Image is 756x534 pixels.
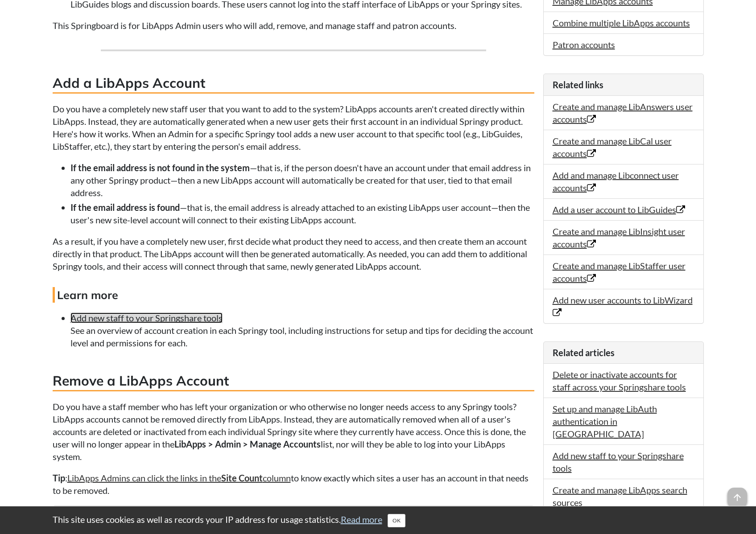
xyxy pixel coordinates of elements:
[553,403,657,439] a: Set up and manage LibAuth authentication in [GEOGRAPHIC_DATA]
[553,260,686,283] a: Create and manage LibStaffer user accounts
[553,101,693,124] a: Create and manage LibAnswers user accounts
[44,513,713,527] div: This site uses cookies as well as records your IP address for usage statistics.
[53,74,534,94] h3: Add a LibApps Account
[553,485,687,508] a: Create and manage LibApps search sources
[174,439,321,449] strong: LibApps > Admin > Manage Accounts
[53,103,534,152] p: Do you have a completely new staff user that you want to add to the system? LibApps accounts aren...
[53,472,65,483] strong: Tip
[70,312,223,323] a: Add new staff to your Springshare tools
[53,400,534,463] p: Do you have a staff member who has left your organization or who otherwise no longer needs access...
[553,369,686,392] a: Delete or inactivate accounts for staff across your Springshare tools
[553,450,684,473] a: Add new staff to your Springshare tools
[553,79,603,90] span: Related links
[553,347,615,358] span: Related articles
[553,295,693,318] a: Add new user accounts to LibWizard
[70,202,180,213] strong: If the email address is found
[70,201,534,226] li: —that is, the email address is already attached to an existing LibApps user account—then the user...
[553,136,672,159] a: Create and manage LibCal user accounts
[70,162,250,173] strong: If the email address is not found in the system
[727,489,747,499] a: arrow_upward
[221,472,263,483] strong: Site Count
[341,514,382,525] a: Read more
[53,235,534,272] p: As a result, if you have a completely new user, first decide what product they need to access, an...
[388,514,405,527] button: Close
[553,170,679,193] a: Add and manage Libconnect user accounts
[53,287,534,303] h4: Learn more
[553,17,690,28] a: Combine multiple LibApps accounts
[70,161,534,199] li: —that is, if the person doesn't have an account under that email address in any other Springy pro...
[53,19,534,32] p: This Springboard is for LibApps Admin users who will add, remove, and manage staff and patron acc...
[70,312,534,349] li: See an overview of account creation in each Springy tool, including instructions for setup and ti...
[53,371,534,391] h3: Remove a LibApps Account
[553,39,615,50] a: Patron accounts
[553,226,685,249] a: Create and manage LibInsight user accounts
[553,204,685,215] a: Add a user account to LibGuides
[67,472,291,483] a: LibApps Admins can click the links in theSite Countcolumn
[727,488,747,507] span: arrow_upward
[53,472,534,497] p: : to know exactly which sites a user has an account in that needs to be removed.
